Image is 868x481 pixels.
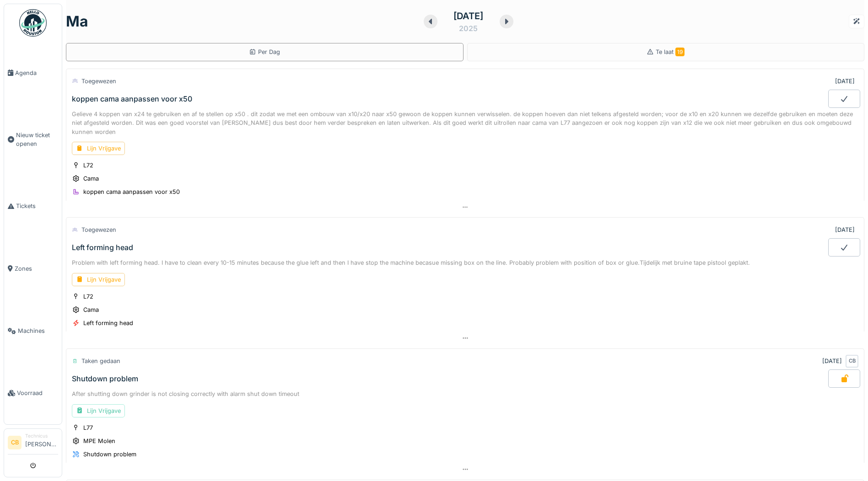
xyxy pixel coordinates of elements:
[83,187,180,196] div: koppen cama aanpassen voor x50
[453,9,483,23] div: [DATE]
[83,423,93,432] div: L77
[15,69,58,77] span: Agenda
[4,175,62,237] a: Tickets
[656,48,685,55] span: Te laat
[72,110,858,136] div: Gelieve 4 koppen van x24 te gebruiken en af te stellen op x50 . dit zodat we met een ombouw van x...
[72,258,858,267] div: Problem with left forming head. I have to clean every 10-15 minutes because the glue left and the...
[72,142,125,155] div: Lijn Vrijgave
[846,355,858,368] div: CB
[72,374,138,383] div: Shutdown problem
[249,48,280,56] div: Per Dag
[66,13,88,30] h1: ma
[72,404,125,417] div: Lijn Vrijgave
[835,225,855,234] div: [DATE]
[4,237,62,299] a: Zones
[4,362,62,424] a: Voorraad
[835,77,855,86] div: [DATE]
[25,433,58,452] li: [PERSON_NAME]
[675,48,685,56] span: 19
[83,174,99,183] div: Cama
[15,264,58,273] span: Zones
[18,326,58,335] span: Machines
[19,9,47,37] img: Badge_color-CXgf-gQk.svg
[72,243,133,252] div: Left forming head
[16,131,58,148] span: Nieuw ticket openen
[4,42,62,104] a: Agenda
[81,77,116,86] div: Toegewezen
[822,357,842,365] div: [DATE]
[4,104,62,175] a: Nieuw ticket openen
[16,202,58,210] span: Tickets
[459,23,478,34] div: 2025
[83,319,133,327] div: Left forming head
[72,95,192,103] div: koppen cama aanpassen voor x50
[72,273,125,286] div: Lijn Vrijgave
[72,390,858,398] div: After shutting down grinder is not closing correctly with alarm shut down timeout
[83,305,99,314] div: Cama
[83,437,115,445] div: MPE Molen
[8,436,22,449] li: CB
[8,433,58,454] a: CB Technicus[PERSON_NAME]
[83,450,136,459] div: Shutdown problem
[83,161,93,170] div: L72
[83,292,93,301] div: L72
[81,357,120,365] div: Taken gedaan
[25,433,58,439] div: Technicus
[4,300,62,362] a: Machines
[81,225,116,234] div: Toegewezen
[17,389,58,397] span: Voorraad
